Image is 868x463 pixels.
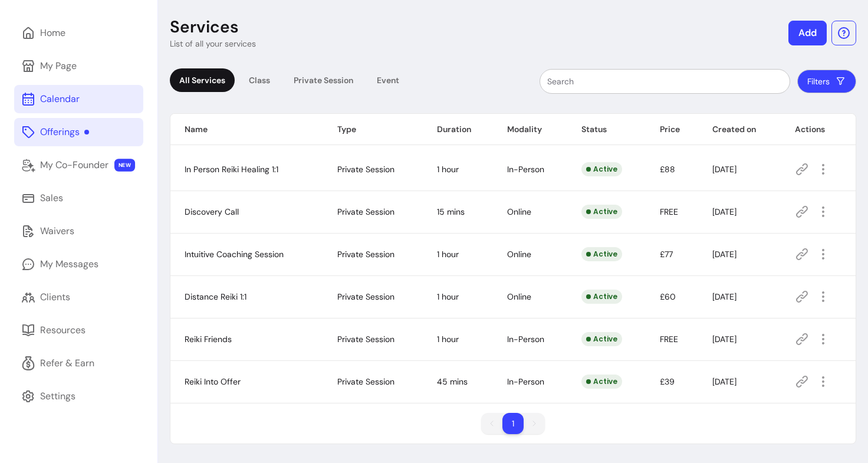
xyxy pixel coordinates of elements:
[367,68,409,92] div: Event
[14,283,143,311] a: Clients
[170,17,239,38] p: Services
[660,206,678,217] span: FREE
[337,164,394,175] span: Private Session
[437,164,459,175] span: 1 hour
[712,376,737,387] span: [DATE]
[14,349,143,377] a: Refer & Earn
[437,334,459,344] span: 1 hour
[660,334,678,344] span: FREE
[507,206,531,217] span: Online
[14,217,143,245] a: Waivers
[797,70,856,93] button: Filters
[14,118,143,146] a: Offerings
[507,249,531,260] span: Online
[437,206,465,217] span: 15 mins
[781,114,856,145] th: Actions
[114,159,135,172] span: NEW
[660,291,676,302] span: £60
[239,68,280,92] div: Class
[185,206,239,217] span: Discovery Call
[40,191,63,205] div: Sales
[337,291,394,302] span: Private Session
[712,291,737,302] span: [DATE]
[507,334,544,344] span: In-Person
[14,52,143,80] a: My Page
[660,376,675,387] span: £39
[14,184,143,212] a: Sales
[337,376,394,387] span: Private Session
[507,291,531,302] span: Online
[507,164,544,175] span: In-Person
[40,158,108,172] div: My Co-Founder
[660,164,675,175] span: £88
[14,316,143,344] a: Resources
[40,290,70,304] div: Clients
[581,290,622,304] div: Active
[185,164,278,175] span: In Person Reiki Healing 1:1
[14,19,143,47] a: Home
[40,125,89,139] div: Offerings
[712,249,737,260] span: [DATE]
[40,323,86,337] div: Resources
[423,114,493,145] th: Duration
[493,114,567,145] th: Modality
[284,68,363,92] div: Private Session
[40,224,74,238] div: Waivers
[185,376,241,387] span: Reiki Into Offer
[40,356,94,370] div: Refer & Earn
[437,291,459,302] span: 1 hour
[581,205,622,219] div: Active
[660,249,673,260] span: £77
[567,114,646,145] th: Status
[170,114,323,145] th: Name
[581,375,622,389] div: Active
[14,250,143,278] a: My Messages
[40,257,98,271] div: My Messages
[40,59,77,73] div: My Page
[547,75,782,87] input: Search
[646,114,698,145] th: Price
[437,376,468,387] span: 45 mins
[14,85,143,113] a: Calendar
[40,389,75,403] div: Settings
[507,376,544,387] span: In-Person
[581,247,622,261] div: Active
[712,206,737,217] span: [DATE]
[185,249,284,260] span: Intuitive Coaching Session
[185,291,246,302] span: Distance Reiki 1:1
[581,162,622,176] div: Active
[712,164,737,175] span: [DATE]
[170,68,235,92] div: All Services
[581,332,622,346] div: Active
[337,206,394,217] span: Private Session
[170,38,256,50] p: List of all your services
[712,334,737,344] span: [DATE]
[437,249,459,260] span: 1 hour
[14,382,143,411] a: Settings
[185,334,232,344] span: Reiki Friends
[502,413,524,434] li: pagination item 1 active
[788,21,827,45] button: Add
[337,249,394,260] span: Private Session
[40,92,80,106] div: Calendar
[337,334,394,344] span: Private Session
[40,26,65,40] div: Home
[14,151,143,179] a: My Co-Founder NEW
[698,114,781,145] th: Created on
[475,407,551,440] nav: pagination navigation
[323,114,423,145] th: Type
